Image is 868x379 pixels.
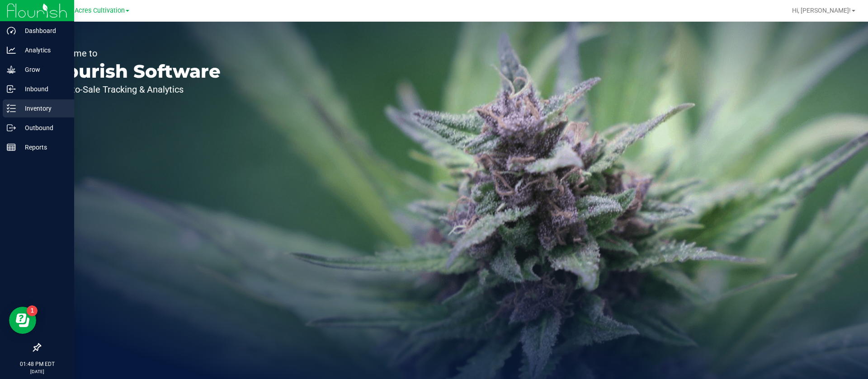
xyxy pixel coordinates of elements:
[16,25,70,36] p: Dashboard
[49,49,221,58] p: Welcome to
[4,360,70,368] p: 01:48 PM EDT
[7,143,16,152] inline-svg: Reports
[7,123,16,132] inline-svg: Outbound
[49,85,221,94] p: Seed-to-Sale Tracking & Analytics
[49,62,221,80] p: Flourish Software
[7,26,16,35] inline-svg: Dashboard
[7,84,16,94] inline-svg: Inbound
[7,65,16,74] inline-svg: Grow
[4,368,70,375] p: [DATE]
[16,64,70,75] p: Grow
[9,307,36,334] iframe: Resource center
[55,7,125,14] span: Green Acres Cultivation
[16,84,70,94] p: Inbound
[792,7,851,14] span: Hi, [PERSON_NAME]!
[7,104,16,113] inline-svg: Inventory
[7,46,16,55] inline-svg: Analytics
[16,45,70,56] p: Analytics
[16,103,70,114] p: Inventory
[16,122,70,133] p: Outbound
[16,142,70,153] p: Reports
[27,305,38,316] iframe: Resource center unread badge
